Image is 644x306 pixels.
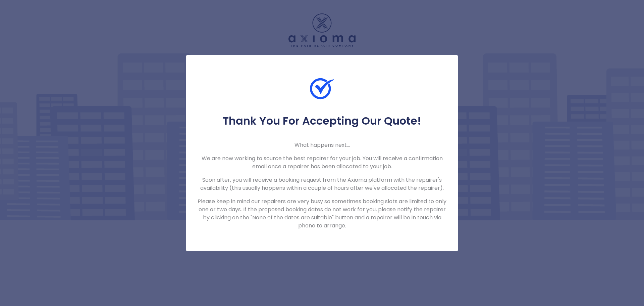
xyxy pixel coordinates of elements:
p: Please keep in mind our repairers are very busy so sometimes booking slots are limited to only on... [197,198,447,230]
p: What happens next... [197,141,447,149]
p: Soon after, you will receive a booking request from the Axioma platform with the repairer's avail... [197,176,447,192]
h5: Thank You For Accepting Our Quote! [197,114,447,128]
p: We are now working to source the best repairer for your job. You will receive a confirmation emai... [197,155,447,171]
img: Check [310,77,334,101]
